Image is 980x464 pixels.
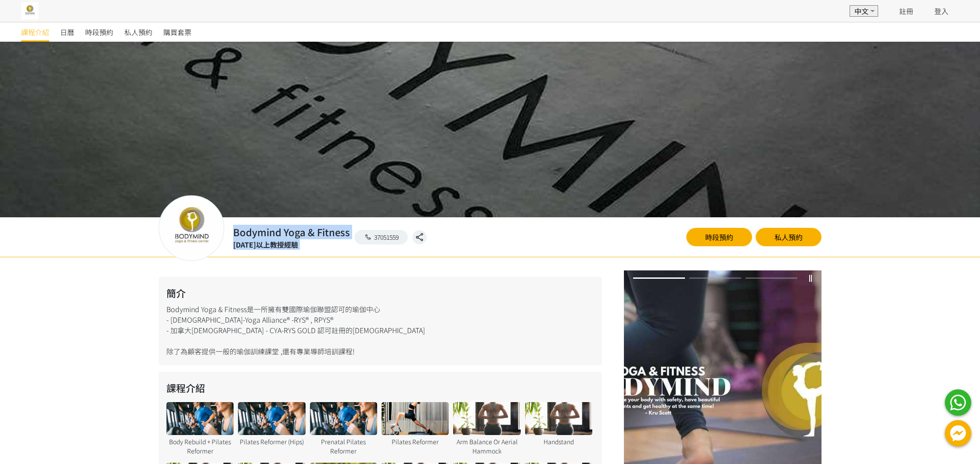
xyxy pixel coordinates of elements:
span: 課程介紹 [21,27,49,37]
div: Pilates Reformer [382,437,449,446]
a: 私人預約 [124,22,152,42]
a: 課程介紹 [21,22,49,42]
span: 時段預約 [85,27,113,37]
div: Bodymind Yoga & Fitness是一所擁有雙國際瑜伽聯盟認可的瑜伽中心 - [DEMOGRAPHIC_DATA]-Yoga Alliance® -RYS® , RPYS® - 加拿... [159,277,602,365]
a: 時段預約 [85,22,113,42]
div: Handstand [525,437,592,446]
h2: Bodymind Yoga & Fitness [233,225,350,239]
a: 時段預約 [686,228,752,246]
span: 私人預約 [124,27,152,37]
div: Prenatal Pilates Reformer [310,437,377,456]
h2: 課程介紹 [166,381,594,395]
img: 2I6SeW5W6eYajyVCbz3oJhiE9WWz8sZcVXnArBrK.jpg [21,2,39,20]
div: Body Rebuild + Pilates Reformer [166,437,234,456]
span: 購買套票 [163,27,191,37]
div: [DATE]以上教授經驗 [233,239,350,250]
div: Pilates Reformer (Hips) [238,437,305,446]
a: 登入 [934,6,948,16]
a: 日曆 [60,22,74,42]
h2: 簡介 [166,286,594,300]
span: 日曆 [60,27,74,37]
a: 37051559 [354,230,408,245]
a: 購買套票 [163,22,191,42]
a: 私人預約 [756,228,821,246]
a: 註冊 [899,6,913,16]
div: Arm Balance Or Aerial Hammock [453,437,520,456]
